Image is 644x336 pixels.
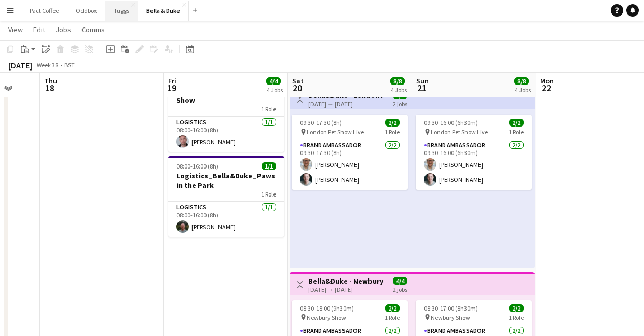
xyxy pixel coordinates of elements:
[43,82,57,94] span: 18
[8,60,32,71] div: [DATE]
[261,190,276,198] span: 1 Role
[138,1,189,21] button: Bella & Duke
[424,304,478,312] span: 08:30-17:00 (8h30m)
[424,119,478,127] span: 09:30-16:00 (6h30m)
[307,314,346,321] span: Newbury Show
[300,119,342,127] span: 09:30-17:30 (8h)
[393,99,407,108] div: 2 jobs
[300,304,354,312] span: 08:30-18:00 (9h30m)
[416,115,532,190] app-job-card: 09:30-16:00 (6h30m)2/2 London Pet Show Live1 RoleBrand Ambassador2/209:30-16:00 (6h30m)[PERSON_NA...
[81,25,105,34] span: Comms
[431,314,470,321] span: Newbury Show
[44,76,57,86] span: Thu
[34,61,60,69] span: Week 38
[385,314,400,321] span: 1 Role
[308,276,386,286] h3: Bella&Duke - Newbury Show
[509,314,524,321] span: 1 Role
[168,156,284,237] app-job-card: 08:00-16:00 (8h)1/1Logistics_Bella&Duke_Paws in the Park1 RoleLogistics1/108:00-16:00 (8h)[PERSON...
[509,304,524,312] span: 2/2
[509,128,524,136] span: 1 Role
[168,76,176,86] span: Fri
[262,162,276,170] span: 1/1
[168,71,284,152] app-job-card: 08:00-16:00 (8h)1/1Logistics_Bella&Duke_Newbury Show1 RoleLogistics1/108:00-16:00 (8h)[PERSON_NAME]
[168,202,284,237] app-card-role: Logistics1/108:00-16:00 (8h)[PERSON_NAME]
[514,77,529,85] span: 8/8
[385,304,400,312] span: 2/2
[307,128,364,136] span: London Pet Show Live
[292,76,304,86] span: Sat
[266,77,281,85] span: 4/4
[267,86,283,94] div: 4 Jobs
[105,1,138,21] button: Tuggs
[415,82,429,94] span: 21
[176,162,218,170] span: 08:00-16:00 (8h)
[4,23,27,36] a: View
[77,23,109,36] a: Comms
[390,77,405,85] span: 8/8
[391,86,407,94] div: 4 Jobs
[67,1,105,21] button: Oddbox
[168,117,284,152] app-card-role: Logistics1/108:00-16:00 (8h)[PERSON_NAME]
[393,277,407,285] span: 4/4
[168,171,284,190] h3: Logistics_Bella&Duke_Paws in the Park
[29,23,49,36] a: Edit
[8,25,23,34] span: View
[64,61,75,69] div: BST
[431,128,488,136] span: London Pet Show Live
[308,100,386,108] div: [DATE] → [DATE]
[416,76,429,86] span: Sun
[416,139,532,190] app-card-role: Brand Ambassador2/209:30-16:00 (6h30m)[PERSON_NAME][PERSON_NAME]
[261,105,276,113] span: 1 Role
[539,82,554,94] span: 22
[393,285,407,293] div: 2 jobs
[308,286,386,293] div: [DATE] → [DATE]
[51,23,75,36] a: Jobs
[515,86,531,94] div: 4 Jobs
[292,139,408,190] app-card-role: Brand Ambassador2/209:30-17:30 (8h)[PERSON_NAME][PERSON_NAME]
[540,76,554,86] span: Mon
[292,115,408,190] app-job-card: 09:30-17:30 (8h)2/2 London Pet Show Live1 RoleBrand Ambassador2/209:30-17:30 (8h)[PERSON_NAME][PE...
[56,25,71,34] span: Jobs
[33,25,45,34] span: Edit
[167,82,176,94] span: 19
[385,128,400,136] span: 1 Role
[385,119,400,127] span: 2/2
[291,82,304,94] span: 20
[509,119,524,127] span: 2/2
[21,1,67,21] button: Pact Coffee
